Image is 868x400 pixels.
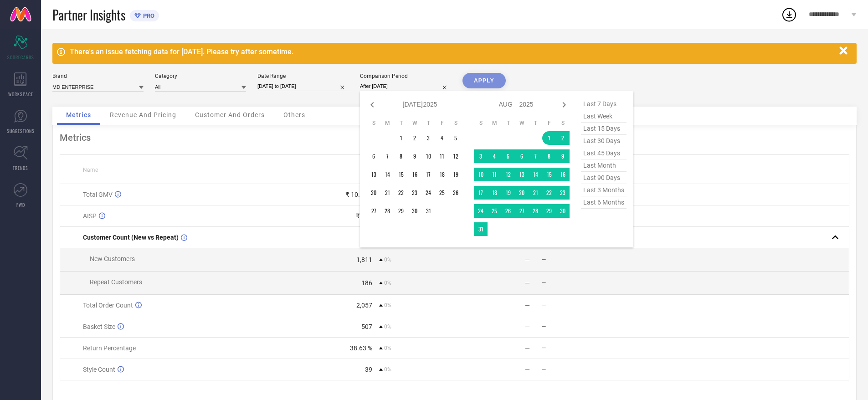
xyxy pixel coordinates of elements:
td: Thu Jul 03 2025 [421,131,435,145]
td: Sat Aug 02 2025 [556,131,570,145]
td: Sat Aug 09 2025 [556,149,570,163]
td: Tue Jul 15 2025 [394,168,408,181]
td: Fri Aug 01 2025 [542,131,556,145]
div: Open download list [781,6,797,23]
span: 0% [384,302,391,308]
th: Saturday [556,119,570,127]
div: There's an issue fetching data for [DATE]. Please try after sometime. [70,47,835,56]
td: Fri Jul 25 2025 [435,186,449,200]
span: Others [283,111,305,118]
td: Mon Jul 21 2025 [380,186,394,200]
div: 1,811 [356,256,372,263]
div: 507 [361,323,372,330]
span: Revenue And Pricing [110,111,176,118]
div: Previous month [367,99,378,110]
td: Mon Aug 11 2025 [488,168,501,181]
th: Wednesday [408,119,421,127]
td: Tue Aug 05 2025 [501,149,515,163]
td: Sat Jul 19 2025 [449,168,462,181]
input: Select date range [257,82,349,91]
th: Monday [488,119,501,127]
td: Sat Aug 23 2025 [556,186,570,200]
div: Category [155,73,246,79]
td: Sun Aug 03 2025 [474,149,488,163]
span: Total GMV [83,191,113,198]
td: Thu Aug 21 2025 [529,186,542,200]
td: Tue Aug 19 2025 [501,186,515,200]
td: Sat Jul 05 2025 [449,131,462,145]
span: WORKSPACE [8,91,33,97]
div: Brand [52,73,144,79]
td: Fri Jul 18 2025 [435,168,449,181]
div: — [525,279,530,287]
div: ₹ 483 [356,212,372,220]
div: — [525,366,530,373]
td: Sat Aug 30 2025 [556,204,570,218]
td: Tue Aug 12 2025 [501,168,515,181]
span: Repeat Customers [90,278,142,286]
span: TRENDS [13,164,28,171]
div: Date Range [257,73,349,79]
td: Thu Jul 10 2025 [421,149,435,163]
td: Wed Aug 13 2025 [515,168,529,181]
span: 0% [384,280,391,286]
td: Mon Aug 04 2025 [488,149,501,163]
span: last week [581,110,627,123]
td: Tue Jul 08 2025 [394,149,408,163]
th: Monday [380,119,394,127]
span: last 7 days [581,98,627,110]
span: Basket Size [83,323,115,330]
input: Select comparison period [360,82,451,91]
td: Sun Jul 20 2025 [367,186,380,200]
td: Thu Aug 14 2025 [529,168,542,181]
th: Tuesday [501,119,515,127]
th: Thursday [421,119,435,127]
div: 186 [361,279,372,287]
span: Name [83,167,98,173]
span: Metrics [66,111,91,118]
td: Wed Aug 20 2025 [515,186,529,200]
span: last 3 months [581,184,627,196]
td: Sun Jul 13 2025 [367,168,380,181]
span: SCORECARDS [7,54,34,61]
span: PRO [141,12,154,19]
td: Tue Jul 01 2025 [394,131,408,145]
td: Sun Jul 06 2025 [367,149,380,163]
td: Wed Jul 09 2025 [408,149,421,163]
span: — [542,302,546,308]
span: last month [581,159,627,172]
td: Tue Jul 22 2025 [394,186,408,200]
th: Tuesday [394,119,408,127]
td: Thu Aug 28 2025 [529,204,542,218]
span: — [542,280,546,286]
td: Fri Aug 29 2025 [542,204,556,218]
div: Next month [559,99,570,110]
td: Wed Jul 02 2025 [408,131,421,145]
div: — [525,323,530,330]
span: 0% [384,345,391,351]
span: Customer And Orders [195,111,265,118]
span: Partner Insights [52,5,125,24]
span: Style Count [83,366,115,373]
td: Fri Jul 11 2025 [435,149,449,163]
span: — [542,345,546,351]
span: last 15 days [581,123,627,135]
td: Sat Jul 12 2025 [449,149,462,163]
span: last 30 days [581,135,627,147]
th: Sunday [474,119,488,127]
td: Fri Aug 22 2025 [542,186,556,200]
td: Sun Aug 10 2025 [474,168,488,181]
span: SUGGESTIONS [7,128,35,134]
span: — [542,256,546,263]
td: Fri Aug 08 2025 [542,149,556,163]
div: — [525,344,530,352]
td: Thu Jul 31 2025 [421,204,435,218]
span: last 45 days [581,147,627,159]
th: Wednesday [515,119,529,127]
td: Wed Aug 06 2025 [515,149,529,163]
span: AISP [83,212,97,220]
td: Sun Aug 24 2025 [474,204,488,218]
td: Sun Jul 27 2025 [367,204,380,218]
div: ₹ 10.43 L [345,191,372,198]
span: — [542,366,546,373]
